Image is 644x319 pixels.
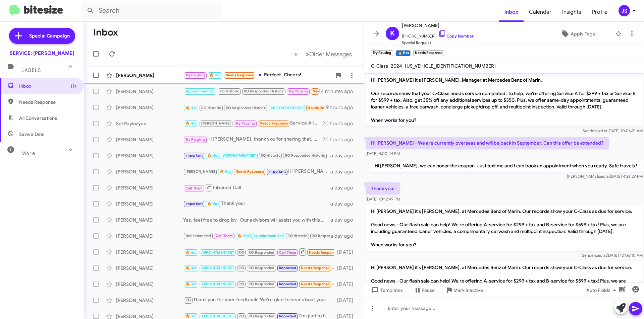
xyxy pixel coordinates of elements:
button: Auto Fields [581,284,624,296]
a: Insights [557,2,587,22]
span: [PERSON_NAME] [DATE] 4:28:29 PM [567,174,643,179]
button: Templates [364,284,408,296]
span: All Conversations [19,115,57,122]
div: Perfect. Cheers! [183,71,332,79]
span: C-Class [371,63,388,69]
span: Important [279,266,297,270]
span: RO Historic [201,106,221,110]
span: Needs Response [308,106,336,110]
div: 44 minutes ago [318,88,359,95]
span: Call Them [185,186,203,190]
button: JS [613,5,637,16]
span: 2024 [391,63,402,69]
div: [PERSON_NAME] [116,184,183,191]
span: APPOINTMENT SET [201,266,234,270]
span: Sender [DATE] 10:06:10 AM [582,253,643,258]
span: Auto Fields [586,284,619,296]
button: Mark Inactive [440,284,488,296]
span: 🔥 Hot [185,121,197,126]
span: Inbox [499,2,524,22]
small: Try Pausing [371,50,393,56]
span: Call Them [279,250,297,255]
a: Copy Number [438,33,474,38]
div: [PERSON_NAME] [116,136,183,143]
div: Set Paylozyan [116,120,183,127]
span: 🔥 Hot [185,266,197,270]
span: 🔥 Hot [185,106,197,110]
p: Thank you. [366,182,400,194]
span: [PHONE_NUMBER] [402,29,474,39]
div: 19 hours ago [324,104,359,111]
div: 20 hours ago [322,136,359,143]
span: Needs Response [260,121,288,126]
p: Hi [PERSON_NAME], we can honor the coupon. Just text me and I can book an appointment when you re... [369,160,643,172]
span: said at [595,253,607,258]
span: Apply Tags [571,28,595,40]
div: Service A is done [183,119,322,127]
div: Great thx [183,264,334,272]
div: [PERSON_NAME] [116,104,183,111]
span: Older Messages [309,51,352,58]
div: a day ago [330,152,359,159]
div: SERVICE: [PERSON_NAME] [10,50,74,57]
div: a day ago [330,201,359,207]
span: 🔥 Hot [209,73,221,77]
span: Needs Response [301,266,329,270]
div: JS [619,5,630,16]
div: [DATE] [334,249,359,255]
button: Apply Tags [543,28,612,40]
span: Try Pausing [185,73,205,77]
input: Search [81,3,222,19]
small: 🔥 Hot [396,50,410,56]
div: Yes, feel free to drop by. Our advisors will assist you with this concern as soon as possible. [183,217,330,223]
span: said at [598,174,610,179]
span: Important [185,153,203,158]
span: Try Pausing [235,121,255,126]
div: Thank you for your feedback! We're glad to hear about your positive experience. If you need to sc... [183,296,334,304]
span: APPOINTMENT SET [223,153,256,158]
span: » [306,50,309,58]
span: Calendar [524,2,557,22]
a: Profile [587,2,613,22]
button: Previous [290,47,302,61]
div: [PERSON_NAME] [116,233,183,239]
div: Hi [PERSON_NAME], thank you for sharing that. Even with low mileage, Mercedes-Benz recommends ser... [183,136,322,143]
span: Try Pausing [185,137,205,142]
span: « [294,50,298,58]
span: RO [185,298,191,302]
div: Inbound Call [183,183,330,192]
span: Inbox [19,83,76,89]
span: [DATE] 10:12:49 PM [366,196,400,202]
span: RO Responded [249,314,274,318]
span: Important [279,314,297,318]
span: (1) [71,83,76,89]
button: Pause [408,284,440,296]
span: 🔥 Hot [207,202,219,206]
span: [PERSON_NAME] [185,169,215,174]
span: RO Responded [249,282,274,286]
span: RO Responded [249,250,274,255]
span: APPOINTMENT SET [270,106,303,110]
span: Needs Response [313,89,341,93]
span: RO [238,282,244,286]
span: APPOINTMENT SET [201,250,234,255]
span: 🔥 Hot [185,314,197,318]
span: RO Historic [287,234,307,238]
div: [PERSON_NAME] [116,265,183,271]
span: RO [238,266,244,270]
span: RO Responded Historic [312,234,352,238]
span: Important [268,169,286,174]
div: Thank you - appreciate your assistance [183,232,330,240]
span: RO [238,314,244,318]
span: [US_VEHICLE_IDENTIFICATION_NUMBER] [405,63,496,69]
span: [DATE] 4:00:44 PM [366,151,400,156]
span: RO Responded Historic [285,153,325,158]
span: Special Campaign [29,32,70,39]
span: RO Responded [249,266,274,270]
span: Special Request [402,39,474,46]
span: Call Them [216,234,233,238]
div: [PERSON_NAME] [116,72,183,79]
div: Thank you! [183,200,330,208]
span: Needs Response [309,250,337,255]
div: We are in [GEOGRAPHIC_DATA] - back [DATE] [183,87,318,95]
